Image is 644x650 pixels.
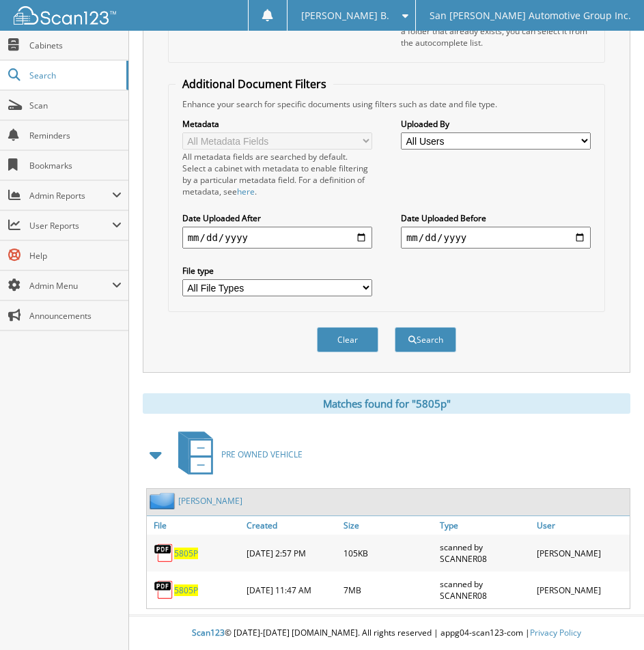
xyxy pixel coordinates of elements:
[174,584,198,596] a: 5805P
[192,627,225,638] span: Scan123
[533,516,630,535] a: User
[340,575,436,605] div: 7MB
[29,310,122,322] span: Announcements
[301,12,389,20] span: [PERSON_NAME] B.
[154,580,174,600] img: PDF.png
[533,538,630,568] div: [PERSON_NAME]
[154,543,174,563] img: PDF.png
[29,160,122,171] span: Bookmarks
[182,118,372,130] label: Metadata
[533,575,630,605] div: [PERSON_NAME]
[29,130,122,141] span: Reminders
[237,186,255,197] a: here
[401,227,591,249] input: end
[340,538,436,568] div: 105KB
[176,76,333,91] legend: Additional Document Filters
[243,516,339,535] a: Created
[221,449,303,460] span: PRE OWNED VEHICLE
[243,538,339,568] div: [DATE] 2:57 PM
[29,40,122,51] span: Cabinets
[340,516,436,535] a: Size
[29,190,112,201] span: Admin Reports
[29,70,120,81] span: Search
[129,617,644,650] div: © [DATE]-[DATE] [DOMAIN_NAME]. All rights reserved | appg04-scan123-com |
[182,151,372,197] div: All metadata fields are searched by default. Select a cabinet with metadata to enable filtering b...
[182,212,372,224] label: Date Uploaded After
[147,516,243,535] a: File
[182,265,372,277] label: File type
[150,492,178,509] img: folder2.png
[29,280,112,292] span: Admin Menu
[436,516,533,535] a: Type
[14,6,116,25] img: scan123-logo-white.svg
[29,220,112,231] span: User Reports
[143,393,630,414] div: Matches found for "5805p"
[395,327,456,352] button: Search
[174,548,198,559] a: 5805P
[401,212,591,224] label: Date Uploaded Before
[436,575,533,605] div: scanned by SCANNER08
[182,227,372,249] input: start
[530,627,581,638] a: Privacy Policy
[178,495,242,507] a: [PERSON_NAME]
[176,98,598,110] div: Enhance your search for specific documents using filters such as date and file type.
[430,12,631,20] span: San [PERSON_NAME] Automotive Group Inc.
[29,250,122,262] span: Help
[436,538,533,568] div: scanned by SCANNER08
[317,327,378,352] button: Clear
[170,427,303,481] a: PRE OWNED VEHICLE
[243,575,339,605] div: [DATE] 11:47 AM
[401,118,591,130] label: Uploaded By
[29,100,122,111] span: Scan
